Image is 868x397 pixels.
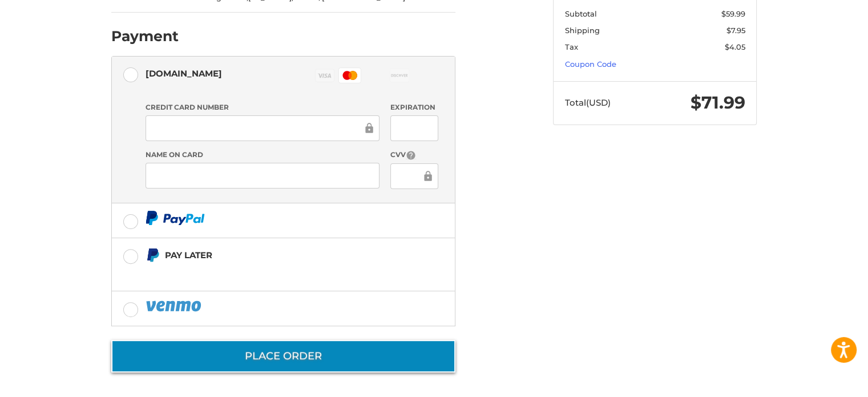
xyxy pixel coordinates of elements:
img: PayPal icon [146,211,205,225]
img: Pay Later icon [146,248,160,262]
label: Expiration [390,102,438,113]
span: Total (USD) [565,97,611,108]
span: Shipping [565,26,600,35]
iframe: Google Customer Reviews [774,366,868,397]
div: [DOMAIN_NAME] [146,64,222,83]
h2: Payment [111,27,179,45]
iframe: PayPal Message 1 [146,267,384,277]
label: CVV [390,150,438,161]
button: Place Order [111,340,455,372]
span: Tax [565,42,578,51]
label: Name on Card [146,150,380,160]
img: PayPal icon [146,299,204,313]
span: $71.99 [691,92,745,113]
span: Subtotal [565,9,597,18]
div: Pay Later [165,246,383,264]
a: Coupon Code [565,59,616,69]
span: $4.05 [725,42,745,51]
span: $7.95 [726,26,745,35]
label: Credit Card Number [146,102,380,113]
span: $59.99 [721,9,745,18]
